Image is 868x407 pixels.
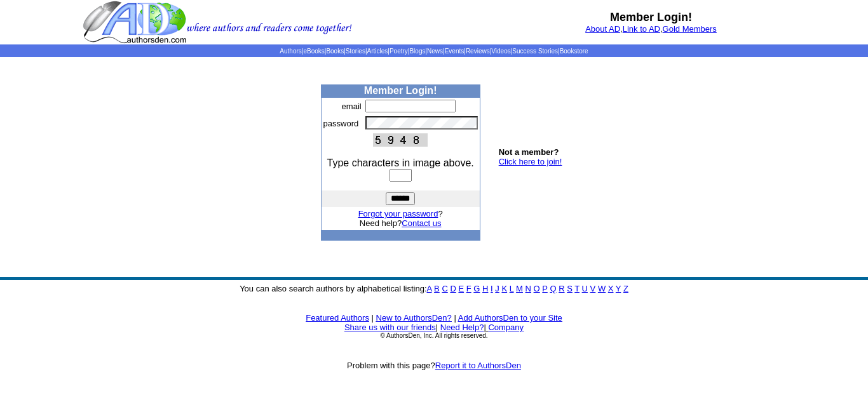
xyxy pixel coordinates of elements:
[484,323,524,332] font: |
[358,209,438,218] a: Forgot your password
[516,284,523,293] a: M
[326,48,344,55] a: Books
[466,284,471,293] a: F
[534,284,540,293] a: O
[402,218,441,228] a: Contact us
[342,102,362,111] font: email
[491,284,493,293] a: I
[663,24,717,34] a: Gold Members
[482,284,488,293] a: H
[323,119,359,128] font: password
[623,284,628,293] a: Z
[550,284,556,293] a: Q
[585,24,717,34] font: , ,
[610,11,692,23] b: Member Login!
[346,48,365,55] a: Stories
[560,48,588,55] a: Bookstore
[373,133,428,147] img: This Is CAPTCHA Image
[510,284,514,293] a: L
[608,284,614,293] a: X
[327,157,474,168] font: Type characters in image above.
[458,284,464,293] a: E
[390,48,408,55] a: Poetry
[466,48,490,55] a: Reviews
[585,24,620,34] a: About AD
[344,323,436,332] a: Share us with our friends
[380,332,487,339] font: © AuthorsDen, Inc. All rights reserved.
[427,284,432,293] a: A
[512,48,558,55] a: Success Stories
[567,284,573,293] a: S
[376,313,452,323] a: New to AuthorsDen?
[499,157,562,166] a: Click here to join!
[367,48,388,55] a: Articles
[450,284,456,293] a: D
[559,284,564,293] a: R
[473,284,480,293] a: G
[445,48,465,55] a: Events
[501,284,507,293] a: K
[454,313,456,323] font: |
[458,313,562,323] a: Add AuthorsDen to your Site
[526,284,531,293] a: N
[495,284,499,293] a: J
[623,24,660,34] a: Link to AD
[442,284,447,293] a: C
[582,284,588,293] a: U
[280,48,301,55] a: Authors
[435,361,521,370] a: Report it to AuthorsDen
[616,284,621,293] a: Y
[491,48,510,55] a: Videos
[488,323,524,332] a: Company
[542,284,547,293] a: P
[436,323,438,332] font: |
[409,48,425,55] a: Blogs
[598,284,606,293] a: W
[434,284,440,293] a: B
[240,284,628,293] font: You can also search authors by alphabetical listing:
[280,48,588,55] span: | | | | | | | | | | | |
[364,85,437,96] b: Member Login!
[427,48,443,55] a: News
[440,323,484,332] a: Need Help?
[306,313,369,323] a: Featured Authors
[372,313,374,323] font: |
[574,284,580,293] a: T
[360,218,442,228] font: Need help?
[499,147,559,157] b: Not a member?
[590,284,596,293] a: V
[303,48,324,55] a: eBooks
[347,361,521,370] font: Problem with this page?
[358,209,443,218] font: ?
